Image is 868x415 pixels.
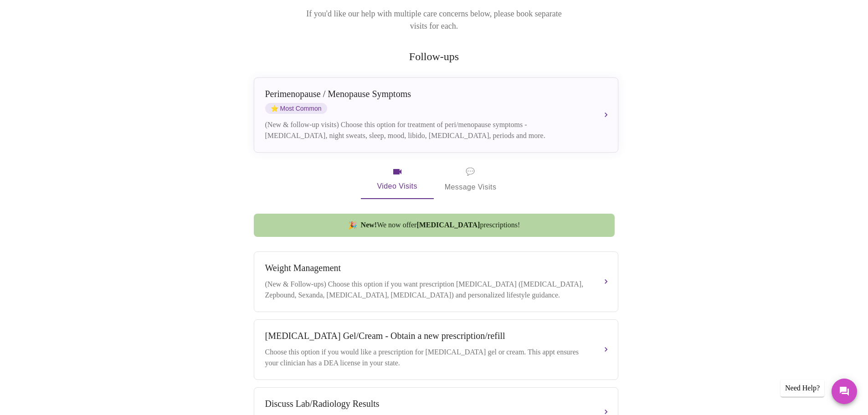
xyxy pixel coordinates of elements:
h2: Follow-ups [252,51,616,63]
button: Messages [832,379,857,404]
strong: New! [361,221,377,229]
div: Perimenopause / Menopause Symptoms [265,89,589,99]
span: Most Common [265,103,327,114]
div: [MEDICAL_DATA] Gel/Cream - Obtain a new prescription/refill [265,331,589,341]
button: Weight Management(New & Follow-ups) Choose this option if you want prescription [MEDICAL_DATA] ([... [254,251,618,312]
div: Weight Management [265,263,589,273]
div: Choose this option if you would like a prescription for [MEDICAL_DATA] gel or cream. This appt en... [265,347,589,369]
div: Discuss Lab/Radiology Results [265,399,589,409]
button: Perimenopause / Menopause SymptomsstarMost Common(New & follow-up visits) Choose this option for ... [254,77,618,153]
strong: [MEDICAL_DATA] [416,221,480,229]
p: If you'd like our help with multiple care concerns below, please book separate visits for each. [294,8,575,32]
span: Message Visits [445,165,497,194]
span: Video Visits [372,166,423,193]
span: star [271,105,278,112]
div: Need Help? [781,379,824,397]
button: [MEDICAL_DATA] Gel/Cream - Obtain a new prescription/refillChoose this option if you would like a... [254,319,618,380]
span: new [348,221,357,230]
span: message [466,165,475,178]
div: (New & Follow-ups) Choose this option if you want prescription [MEDICAL_DATA] ([MEDICAL_DATA], Ze... [265,279,589,301]
div: (New & follow-up visits) Choose this option for treatment of peri/menopause symptoms - [MEDICAL_D... [265,119,589,141]
span: We now offer prescriptions! [361,221,520,229]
